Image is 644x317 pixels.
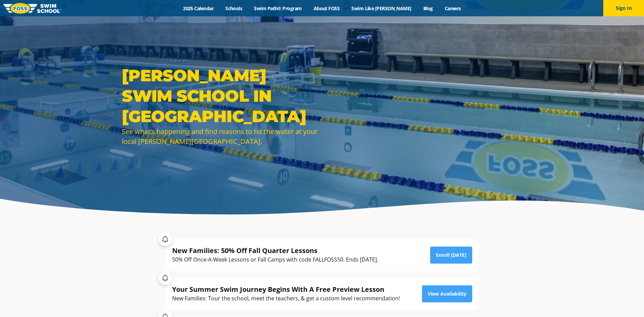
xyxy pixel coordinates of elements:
[308,5,346,12] a: About FOSS
[3,3,61,14] img: FOSS Swim School Logo
[439,5,467,12] a: Careers
[122,65,319,127] h1: [PERSON_NAME] Swim School in [GEOGRAPHIC_DATA]
[346,5,418,12] a: Swim Like [PERSON_NAME]
[248,5,308,12] a: Swim Path® Program
[172,285,400,294] div: Your Summer Swim Journey Begins With A Free Preview Lesson
[417,5,439,12] a: Blog
[172,246,378,255] div: New Families: 50% Off Fall Quarter Lessons
[122,127,319,146] div: See what’s happening and find reasons to hit the water at your local [PERSON_NAME][GEOGRAPHIC_DATA].
[422,285,472,302] a: View Availability
[430,247,472,264] a: Enroll [DATE]
[172,294,400,303] div: New Families: Tour the school, meet the teachers, & get a custom level recommendation!
[220,5,248,12] a: Schools
[177,5,220,12] a: 2025 Calendar
[172,255,378,264] div: 50% Off Once-A-Week Lessons or Fall Camps with code FALLFOSS50. Ends [DATE].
